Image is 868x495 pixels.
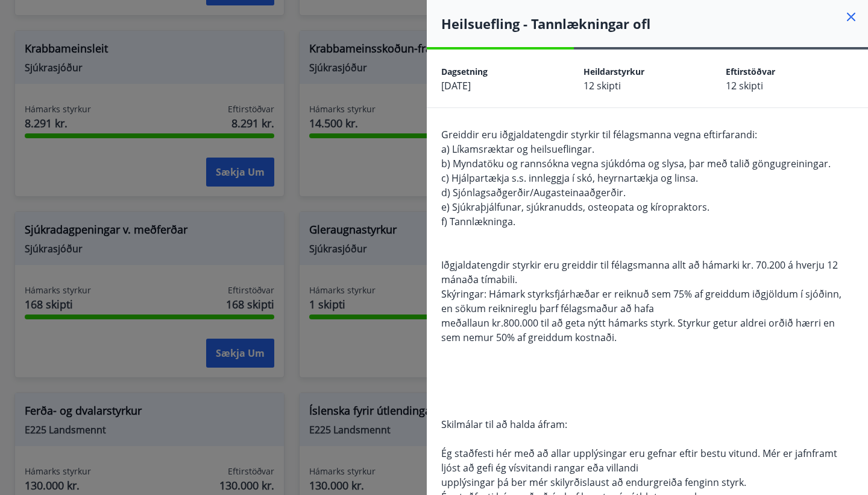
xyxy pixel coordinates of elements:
span: b) Myndatöku og rannsókna vegna sjúkdóma og slysa, þar með talið göngugreiningar. [441,157,831,170]
h4: Heilsuefling - Tannlækningar ofl [441,14,868,33]
span: c) Hjálpartækja s.s. innleggja í skó, heyrnartækja og linsa. [441,171,698,185]
span: [DATE] [441,79,471,92]
span: f) Tannlækninga. [441,215,515,228]
span: Skilmálar til að halda áfram: [441,418,567,431]
span: 12 skipti [726,79,763,92]
span: e) Sjúkraþjálfunar, sjúkranudds, osteopata og kíropraktors. [441,200,709,214]
span: d) Sjónlagsaðgerðir/Augasteinaaðgerðir. [441,186,626,199]
span: Iðgjaldatengdir styrkir eru greiddir til félagsmanna allt að hámarki kr. 70.200 á hverju 12 mánað... [441,258,838,286]
span: Heildarstyrkur [583,66,644,77]
span: Greiddir eru iðgjaldatengdir styrkir til félagsmanna vegna eftirfarandi: [441,128,757,141]
span: Eftirstöðvar [726,66,775,77]
span: Skýringar: Hámark styrksfjárhæðar er reiknuð sem 75% af greiddum iðgjöldum í sjóðinn, en sökum re... [441,287,841,315]
span: Dagsetning [441,66,488,77]
span: 12 skipti [583,79,621,92]
span: upplýsingar þá ber mér skilyrðislaust að endurgreiða fenginn styrk. [441,476,746,489]
span: Ég staðfesti hér með að allar upplýsingar eru gefnar eftir bestu vitund. Mér er jafnframt ljóst a... [441,447,837,474]
span: a) Líkamsræktar og heilsueflingar. [441,142,594,156]
span: meðallaun kr.800.000 til að geta nýtt hámarks styrk. Styrkur getur aldrei orðið hærri en sem nemu... [441,316,835,344]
